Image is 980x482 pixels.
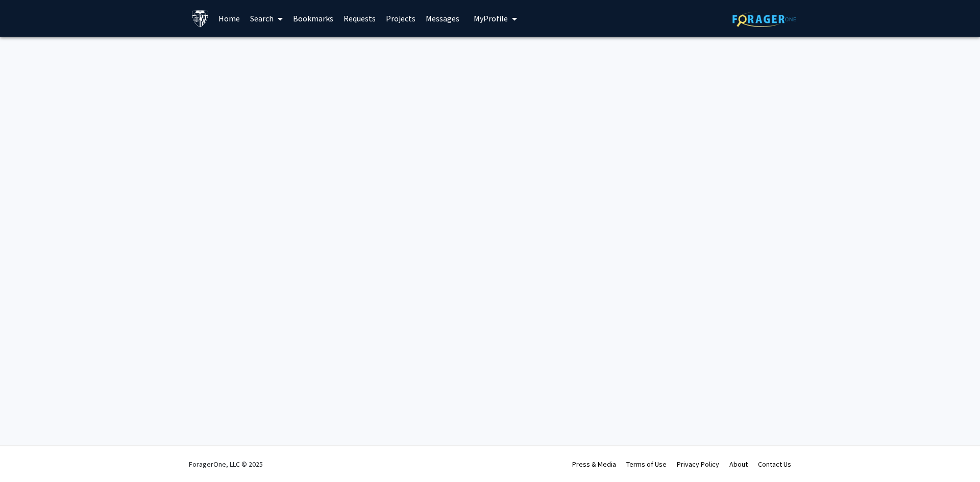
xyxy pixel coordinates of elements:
[729,460,748,469] a: About
[191,10,209,28] img: Johns Hopkins University Logo
[626,460,667,469] a: Terms of Use
[189,446,263,482] div: ForagerOne, LLC © 2025
[245,1,288,36] a: Search
[421,1,464,36] a: Messages
[572,460,616,469] a: Press & Media
[213,1,245,36] a: Home
[758,460,791,469] a: Contact Us
[732,11,796,27] img: ForagerOne Logo
[338,1,381,36] a: Requests
[677,460,719,469] a: Privacy Policy
[8,436,43,474] iframe: Chat
[381,1,421,36] a: Projects
[288,1,338,36] a: Bookmarks
[474,13,508,23] span: My Profile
